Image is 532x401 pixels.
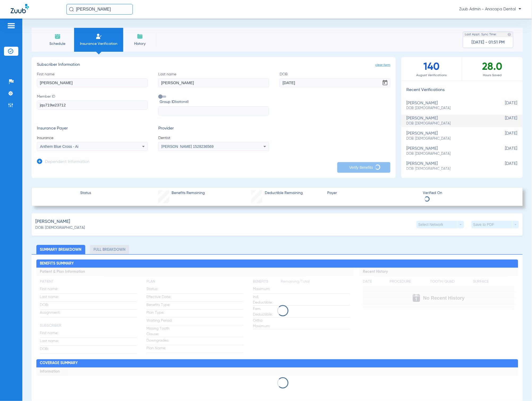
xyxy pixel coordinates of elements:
[161,144,214,149] span: [PERSON_NAME] 1528236569
[472,40,505,45] span: [DATE] - 01:51 PM
[491,131,517,141] span: [DATE]
[158,135,269,141] span: Dentist
[45,159,90,165] h3: Dependent Information
[376,62,390,68] span: clear form
[407,152,491,156] span: DOB: [DEMOGRAPHIC_DATA]
[508,33,511,36] img: last sync help info
[265,190,303,196] span: Deductible Remaining
[37,94,148,116] label: Member ID
[491,161,517,171] span: [DATE]
[158,72,269,87] label: Last name
[407,136,491,141] span: DOB: [DEMOGRAPHIC_DATA]
[90,245,129,254] li: Full Breakdown
[37,62,390,68] h3: Subscriber Information
[96,33,102,40] img: Manual Insurance Verification
[37,72,148,87] label: First name
[407,121,491,126] span: DOB: [DEMOGRAPHIC_DATA]
[36,245,85,254] li: Summary Breakdown
[407,116,491,126] div: [PERSON_NAME]
[37,135,148,141] span: Insurance
[78,41,119,46] span: Insurance Verification
[37,78,148,87] input: First name
[80,190,91,196] span: Status
[175,99,189,105] small: (optional)
[158,126,269,131] h3: Provider
[280,72,390,87] label: DOB
[160,99,269,105] span: Group ID
[36,260,518,268] h2: Benefits Summary
[459,7,521,12] span: Zuub Admin - Anacapa Dental
[401,88,523,93] h3: Recent Verifications
[280,78,390,87] input: DOBOpen calendar
[69,7,74,12] img: Search Icon
[462,73,523,78] span: Hours Saved
[407,146,491,156] div: [PERSON_NAME]
[45,41,70,46] span: Schedule
[127,41,152,46] span: History
[407,101,491,111] div: [PERSON_NAME]
[337,162,390,173] button: Verify Benefits
[423,190,514,196] span: Verified On
[327,190,418,196] span: Payer
[172,190,205,196] span: Benefits Remaining
[491,101,517,111] span: [DATE]
[11,4,29,13] img: Zuub Logo
[462,57,523,81] div: 28.0
[37,101,148,110] input: Member ID
[40,144,79,149] span: Anthem Blue Cross - Ai
[36,359,518,368] h2: Coverage Summary
[380,77,390,88] button: Open calendar
[401,57,462,81] div: 140
[35,225,85,231] span: DOB: [DEMOGRAPHIC_DATA]
[505,376,532,401] iframe: Chat Widget
[66,4,133,15] input: Search for patients
[137,33,143,40] img: History
[158,78,269,87] input: Last name
[54,33,61,40] img: Schedule
[407,161,491,171] div: [PERSON_NAME]
[407,167,491,171] span: DOB: [DEMOGRAPHIC_DATA]
[465,32,497,37] span: Last Appt. Sync Time:
[401,73,462,78] span: August Verifications
[491,146,517,156] span: [DATE]
[491,116,517,126] span: [DATE]
[407,106,491,111] span: DOB: [DEMOGRAPHIC_DATA]
[407,131,491,141] div: [PERSON_NAME]
[35,218,70,225] span: [PERSON_NAME]
[37,126,148,131] h3: Insurance Payer
[7,23,15,29] img: hamburger-icon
